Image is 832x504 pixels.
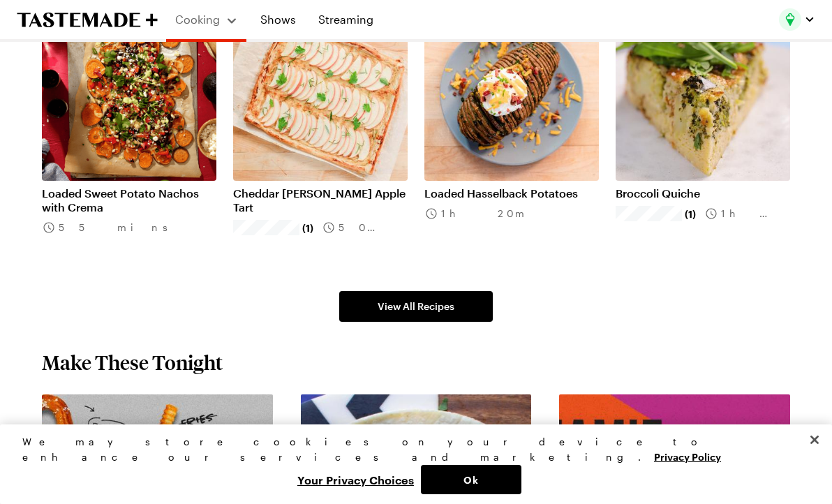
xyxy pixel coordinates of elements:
button: Profile picture [779,8,815,31]
div: Privacy [22,434,798,494]
a: Loaded Sweet Potato Nachos with Crema [42,186,216,214]
a: Loaded Hasselback Potatoes [424,186,599,200]
a: View full content for Weeknight Favorites [301,396,519,409]
button: Close [799,424,830,455]
button: Your Privacy Choices [290,465,421,494]
span: View All Recipes [378,299,454,313]
a: View All Recipes [339,291,493,322]
a: More information about your privacy, opens in a new tab [654,450,721,463]
span: Cooking [175,13,220,26]
a: View full content for Struggle Meals [42,396,231,409]
a: Cheddar [PERSON_NAME] Apple Tart [233,186,408,214]
a: View full content for Recipes by Jamie Oliver [559,396,726,426]
button: Ok [421,465,521,494]
button: Cooking [174,6,238,34]
a: To Tastemade Home Page [17,12,158,28]
div: We may store cookies on your device to enhance our services and marketing. [22,434,798,465]
h2: Make These Tonight [42,350,223,375]
img: Profile picture [779,8,801,31]
a: Broccoli Quiche [616,186,790,200]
